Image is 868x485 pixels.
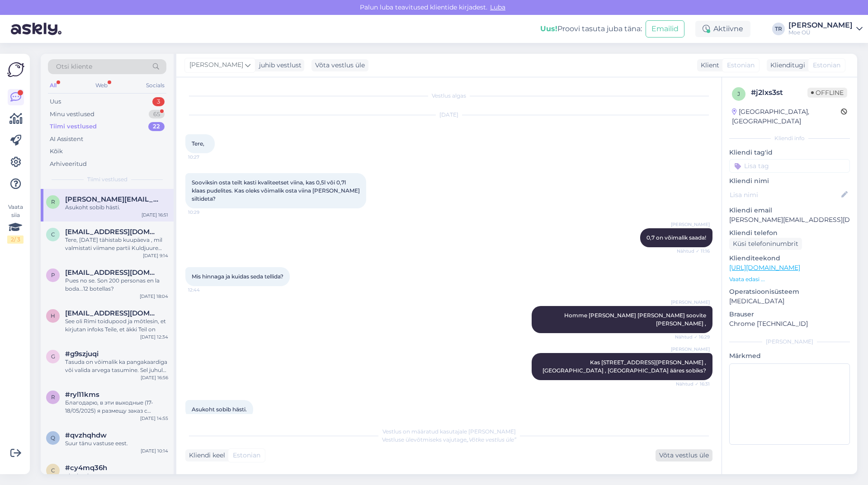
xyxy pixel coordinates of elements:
span: [PERSON_NAME] [671,346,710,353]
span: [PERSON_NAME] [189,60,243,70]
span: p [51,272,55,278]
span: raul@liive.net [65,195,159,203]
div: Uus [50,97,61,106]
div: 3 [152,97,165,106]
p: Chrome [TECHNICAL_ID] [729,319,850,329]
div: All [48,80,58,91]
div: Minu vestlused [50,110,94,119]
span: Estonian [233,451,260,460]
span: Otsi kliente [56,62,92,71]
div: ok. thanks. [65,472,168,480]
div: Võta vestlus üle [656,449,712,461]
span: h [51,312,55,319]
span: g [51,353,55,360]
span: Mis hinnaga ja kuidas seda tellida? [192,273,283,280]
div: Moe OÜ [788,29,853,36]
i: „Võtke vestlus üle” [467,436,516,443]
span: Homme [PERSON_NAME] [PERSON_NAME] soovite [PERSON_NAME] , [564,312,708,327]
span: Estonian [727,61,755,70]
span: j [737,90,740,97]
div: Socials [144,80,166,91]
p: Kliendi tag'id [729,148,850,157]
div: Kõik [50,147,63,156]
div: 22 [148,122,165,131]
div: Tiimi vestlused [50,122,97,131]
div: Proovi tasuta juba täna: [540,24,642,34]
div: [DATE] 18:04 [140,293,168,300]
span: Nähtud ✓ 16:29 [675,334,710,340]
div: Asukoht sobib hästi. [65,203,168,212]
span: #ryl11kms [65,391,99,399]
span: hantokask31@icloud.com [65,309,159,317]
span: #cy4mq36h [65,464,107,472]
span: r [51,198,55,205]
div: [DATE] [185,111,712,119]
div: Kliendi info [729,134,850,142]
p: [PERSON_NAME][EMAIL_ADDRESS][DOMAIN_NAME] [729,215,850,225]
p: Vaata edasi ... [729,275,850,283]
div: [GEOGRAPHIC_DATA], [GEOGRAPHIC_DATA] [732,107,841,126]
button: Emailid [646,20,684,38]
span: [PERSON_NAME] [671,221,710,228]
span: Estonian [813,61,840,70]
a: [PERSON_NAME]Moe OÜ [788,22,863,36]
a: [URL][DOMAIN_NAME] [729,264,800,272]
div: Kliendi keel [185,451,225,460]
div: Web [94,80,109,91]
span: Tere, [192,140,204,147]
div: # j2lxs3st [751,87,807,98]
p: Märkmed [729,351,850,361]
input: Lisa tag [729,159,850,173]
span: 10:27 [188,154,222,160]
div: AI Assistent [50,135,83,144]
span: Nähtud ✓ 16:31 [676,381,710,387]
span: charlottejents@gmail.com [65,228,159,236]
span: Vestluse ülevõtmiseks vajutage [382,436,516,443]
span: 0,7 on võimalik saada! [646,234,706,241]
div: Võta vestlus üle [311,59,368,71]
div: Vestlus algas [185,92,712,100]
span: paulyarza@gmail.com [65,268,159,277]
div: Vaata siia [7,203,24,244]
span: q [51,434,55,441]
div: [DATE] 16:51 [142,212,168,218]
span: Kas [STREET_ADDRESS][PERSON_NAME] ,[GEOGRAPHIC_DATA] , [GEOGRAPHIC_DATA] ääres sobiks? [542,359,706,374]
span: #qvzhqhdw [65,431,107,439]
span: 10:29 [188,209,222,216]
div: See oli Rimi toidupood ja mõtlesin, et kirjutan infoks Teile, et äkki Teil on [65,317,168,334]
p: [MEDICAL_DATA] [729,297,850,306]
div: Благодарю, в эти выходные (17-18/05/2025) я размещу заказ с доставкой в постомат радом с [GEOGRAP... [65,399,168,415]
p: Operatsioonisüsteem [729,287,850,297]
div: Aktiivne [695,21,750,37]
div: [DATE] 10:14 [141,447,168,454]
img: Askly Logo [7,61,24,78]
div: TR [772,23,785,35]
span: Nähtud ✓ 11:16 [676,248,710,254]
span: Luba [487,3,508,11]
span: [PERSON_NAME] [671,299,710,306]
div: Tasuda on võimalik ka pangakaardiga või valida arvega tasumine. Sel juhul saadame arve teile emai... [65,358,168,374]
div: [PERSON_NAME] [788,22,853,29]
div: [DATE] 9:14 [143,252,168,259]
span: Vestlus on määratud kasutajale [PERSON_NAME] [382,428,516,435]
p: Kliendi nimi [729,176,850,186]
div: [DATE] 12:34 [140,334,168,340]
div: [DATE] 16:56 [141,374,168,381]
div: 65 [149,110,165,119]
div: juhib vestlust [255,61,302,70]
span: #g9szjuqi [65,350,99,358]
div: [PERSON_NAME] [729,338,850,346]
p: Kliendi email [729,206,850,215]
span: Asukoht sobib hästi. [192,406,247,413]
div: Pues no se. Son 200 personas en la boda...12 botellas? [65,277,168,293]
p: Brauser [729,310,850,319]
div: Arhiveeritud [50,160,87,169]
b: Uus! [540,24,557,33]
div: Küsi telefoninumbrit [729,238,802,250]
p: Klienditeekond [729,254,850,263]
div: Suur tänu vastuse eest. [65,439,168,447]
span: Tiimi vestlused [87,175,127,184]
span: r [51,394,55,400]
span: Offline [807,88,847,98]
div: Klienditugi [767,61,805,70]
